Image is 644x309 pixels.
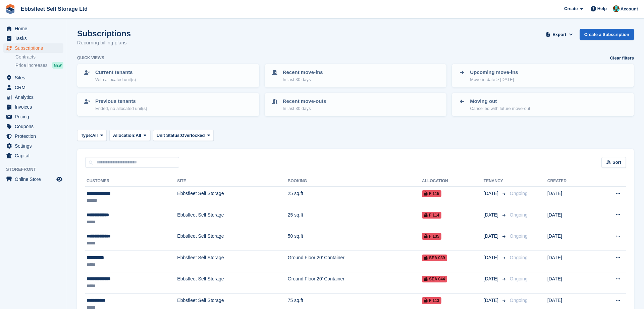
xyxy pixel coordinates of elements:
td: [DATE] [547,208,593,229]
a: menu [3,73,63,82]
td: 50 sq.ft [288,229,422,251]
a: menu [3,24,63,33]
span: All [92,132,98,139]
a: menu [3,92,63,102]
th: Tenancy [484,176,507,187]
p: With allocated unit(s) [95,76,136,83]
a: Recent move-ins In last 30 days [265,65,446,87]
span: Pricing [15,112,55,121]
h6: Quick views [77,55,104,61]
span: Ongoing [510,191,528,196]
a: menu [3,43,63,53]
span: Capital [15,151,55,160]
td: Ground Floor 20' Container [288,272,422,294]
span: Help [597,5,607,12]
p: Move-in date > [DATE] [470,76,518,83]
span: Ongoing [510,212,528,218]
span: [DATE] [484,275,500,282]
p: Cancelled with future move-out [470,105,530,112]
a: Previous tenants Ended, no allocated unit(s) [78,93,259,116]
a: menu [3,175,63,184]
a: Preview store [55,175,63,183]
span: Account [621,6,638,12]
img: George Spring [613,5,620,12]
td: [DATE] [547,250,593,272]
td: 25 sq.ft [288,187,422,208]
span: Sites [15,73,55,82]
span: [DATE] [484,190,500,197]
span: Create [564,5,578,12]
a: menu [3,141,63,151]
a: Create a Subscription [580,29,634,40]
a: Ebbsfleet Self Storage Ltd [18,3,90,14]
img: stora-icon-8386f47178a22dfd0bd8f6a31ec36ba5ce8667c1dd55bd0f319d3a0aa187defe.svg [5,4,15,14]
a: Clear filters [610,55,634,62]
span: Ongoing [510,255,528,260]
a: menu [3,131,63,141]
span: Coupons [15,122,55,131]
th: Created [547,176,593,187]
a: menu [3,151,63,160]
a: menu [3,122,63,131]
span: Home [15,24,55,33]
span: Export [552,31,566,38]
a: Moving out Cancelled with future move-out [452,93,633,116]
td: [DATE] [547,272,593,294]
span: All [136,132,141,139]
span: Subscriptions [15,43,55,53]
span: Storefront [6,166,67,173]
td: 25 sq.ft [288,208,422,229]
a: menu [3,34,63,43]
span: Online Store [15,175,55,184]
td: Ebbsfleet Self Storage [177,229,287,251]
span: Settings [15,141,55,151]
span: F 114 [422,212,441,219]
p: Recent move-outs [283,98,326,105]
span: Ongoing [510,276,528,281]
td: Ebbsfleet Self Storage [177,208,287,229]
td: Ebbsfleet Self Storage [177,250,287,272]
p: Upcoming move-ins [470,69,518,76]
span: [DATE] [484,233,500,240]
span: CRM [15,83,55,92]
p: Current tenants [95,69,136,76]
h1: Subscriptions [77,29,131,38]
p: In last 30 days [283,105,326,112]
a: menu [3,112,63,121]
td: Ground Floor 20' Container [288,250,422,272]
a: Upcoming move-ins Move-in date > [DATE] [452,65,633,87]
span: Sort [612,159,621,166]
span: Allocation: [113,132,136,139]
p: Recent move-ins [283,69,323,76]
th: Allocation [422,176,484,187]
button: Type: All [77,130,107,141]
a: menu [3,102,63,112]
p: Recurring billing plans [77,39,131,47]
a: Contracts [15,54,63,60]
td: [DATE] [547,187,593,208]
span: Ongoing [510,298,528,303]
span: Analytics [15,92,55,102]
span: Ongoing [510,233,528,239]
button: Allocation: All [109,130,150,141]
span: SEA 044 [422,276,447,282]
a: Recent move-outs In last 30 days [265,93,446,116]
span: Invoices [15,102,55,112]
p: Previous tenants [95,98,147,105]
th: Site [177,176,287,187]
p: Ended, no allocated unit(s) [95,105,147,112]
span: F 135 [422,233,441,240]
span: Protection [15,131,55,141]
span: F 113 [422,297,441,304]
span: Unit Status: [157,132,181,139]
span: [DATE] [484,211,500,219]
span: Price increases [15,62,48,69]
div: NEW [52,62,63,69]
a: menu [3,83,63,92]
button: Export [545,29,574,40]
a: Current tenants With allocated unit(s) [78,65,259,87]
p: In last 30 days [283,76,323,83]
span: Tasks [15,34,55,43]
span: F 115 [422,190,441,197]
span: [DATE] [484,254,500,261]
